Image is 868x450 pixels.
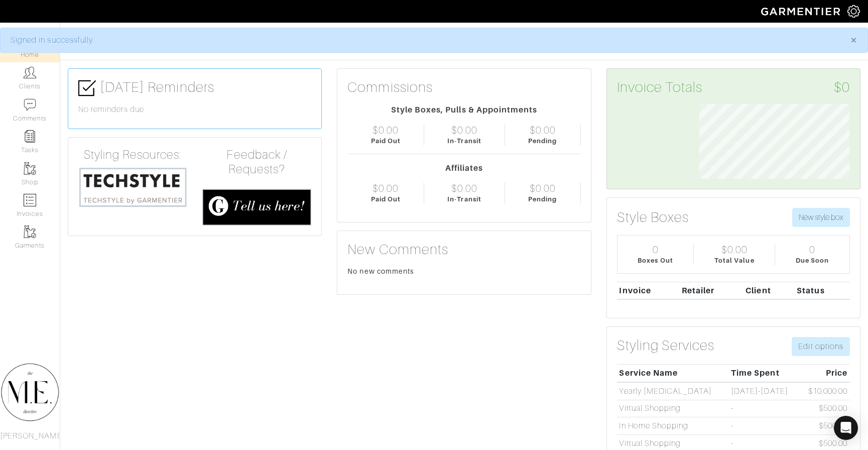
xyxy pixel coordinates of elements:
[799,382,850,400] td: $10,000.00
[728,365,799,382] th: Time Spent
[202,148,311,177] h4: Feedback / Requests?
[371,136,401,146] div: Paid Out
[373,124,399,136] div: $0.00
[202,189,311,226] img: feedback_requests-3821251ac2bd56c73c230f3229a5b25d6eb027adea667894f41107c140538ee0.png
[799,365,850,382] th: Price
[78,79,311,97] h3: [DATE] Reminders
[653,244,659,256] div: 0
[617,79,850,96] h3: Invoice Totals
[78,166,187,208] img: techstyle-93310999766a10050dc78ceb7f971a75838126fd19372ce40ba20cdf6a89b94b.png
[451,124,477,136] div: $0.00
[834,79,850,96] span: $0
[24,98,36,111] img: comment-icon-a0a6a9ef722e966f86d9cbdc48e553b5cf19dbc54f86b18d962a5391bc8f6eb6.png
[347,241,580,258] h3: New Comments
[847,5,860,18] img: gear-icon-white-bd11855cb880d31180b6d7d6211b90ccbf57a29d726f0c71d8c61bd08dd39cc2.png
[530,124,556,136] div: $0.00
[679,282,743,299] th: Retailer
[447,136,481,146] div: In-Transit
[794,282,850,299] th: Status
[78,105,311,115] h6: No reminders due
[24,226,36,238] img: garments-icon-b7da505a4dc4fd61783c78ac3ca0ef83fa9d6f193b1c9dc38574b1d14d53ca28.png
[721,244,748,256] div: $0.00
[347,79,433,96] h3: Commissions
[799,417,850,435] td: $500.00
[617,382,729,400] td: Yearly [MEDICAL_DATA]
[792,208,850,227] button: New style box
[11,34,835,46] div: Signed in successfully.
[728,400,799,417] td: -
[451,182,477,194] div: $0.00
[799,400,850,417] td: $500.00
[617,337,715,354] h3: Styling Services
[809,244,815,256] div: 0
[78,148,187,162] h4: Styling Resources:
[743,282,795,299] th: Client
[24,194,36,206] img: orders-icon-0abe47150d42831381b5fb84f609e132dff9fe21cb692f30cb5eec754e2cba89.png
[347,104,580,116] div: Style Boxes, Pulls & Appointments
[756,3,847,20] img: garmentier-logo-header-white-b43fb05a5012e4ada735d5af1a66efaba907eab6374d6393d1fbf88cb4ef424d.png
[796,256,829,265] div: Due Soon
[373,182,399,194] div: $0.00
[638,256,673,265] div: Boxes Out
[834,416,858,440] div: Open Intercom Messenger
[347,162,580,174] div: Affiliates
[617,209,689,226] h3: Style Boxes
[617,417,729,435] td: In Home Shopping
[447,194,481,204] div: In-Transit
[728,382,799,400] td: [DATE]-[DATE]
[24,162,36,175] img: garments-icon-b7da505a4dc4fd61783c78ac3ca0ef83fa9d6f193b1c9dc38574b1d14d53ca28.png
[528,194,557,204] div: Pending
[850,33,857,47] span: ×
[24,66,36,79] img: clients-icon-6bae9207a08558b7cb47a8932f037763ab4055f8c8b6bfacd5dc20c3e0201464.png
[347,266,580,276] div: No new comments
[617,282,679,299] th: Invoice
[792,337,850,356] a: Edit options
[528,136,557,146] div: Pending
[530,182,556,194] div: $0.00
[617,365,729,382] th: Service Name
[24,130,36,143] img: reminder-icon-8004d30b9f0a5d33ae49ab947aed9ed385cf756f9e5892f1edd6e32f2345188e.png
[728,417,799,435] td: -
[371,194,401,204] div: Paid Out
[714,256,755,265] div: Total Value
[78,79,96,97] img: check-box-icon-36a4915ff3ba2bd8f6e4f29bc755bb66becd62c870f447fc0dd1365fcfddab58.png
[617,400,729,417] td: Virtual Shopping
